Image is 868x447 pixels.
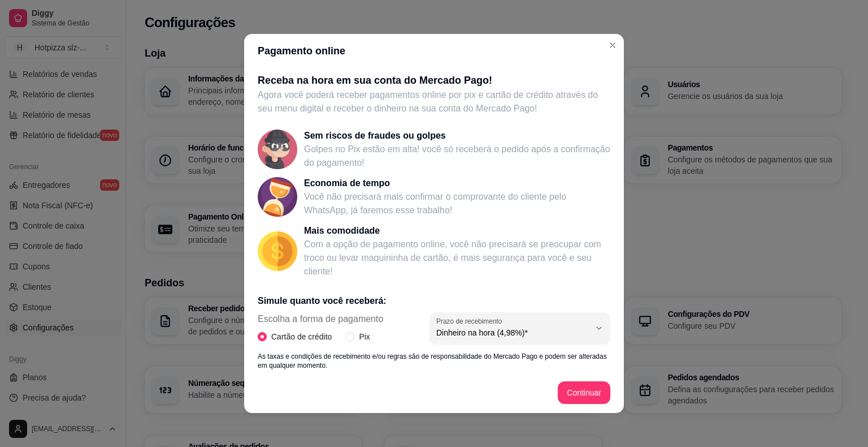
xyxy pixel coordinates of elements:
p: Simule quanto você receberá: [258,294,610,308]
p: Receba na hora em sua conta do Mercado Pago! [258,72,610,88]
span: Cartão de crédito [267,330,336,343]
p: Você não precisará mais confirmar o comprovante do cliente pelo WhatsApp, já faremos esse trabalho! [304,190,610,217]
span: Pix [354,330,374,343]
p: Golpes no Pix estão em alta! você só receberá o pedido após a confirmação do pagamento! [304,143,610,170]
button: Continuar [558,381,610,404]
img: Mais comodidade [258,231,297,271]
span: Escolha a forma de pagamento [258,312,383,326]
p: Sem riscos de fraudes ou golpes [304,129,610,143]
button: Close [604,36,622,54]
p: Economia de tempo [304,177,610,190]
button: Prazo de recebimentoDinheiro na hora (4,98%)* [429,312,610,344]
div: Escolha a forma de pagamento [258,312,383,343]
p: As taxas e condições de recebimento e/ou regras são de responsabilidade do Mercado Pago e podem s... [258,352,610,370]
img: Sem riscos de fraudes ou golpes [258,130,297,169]
p: Mais comodidade [304,224,610,238]
img: Economia de tempo [258,177,297,217]
label: Prazo de recebimento [436,316,506,326]
p: Agora você poderá receber pagamentos online por pix e cartão de crédito através do seu menu digit... [258,88,610,115]
p: Com a opção de pagamento online, você não precisará se preocupar com troco ou levar maquininha de... [304,238,610,278]
header: Pagamento online [244,34,624,68]
span: Dinheiro na hora (4,98%)* [436,327,590,338]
